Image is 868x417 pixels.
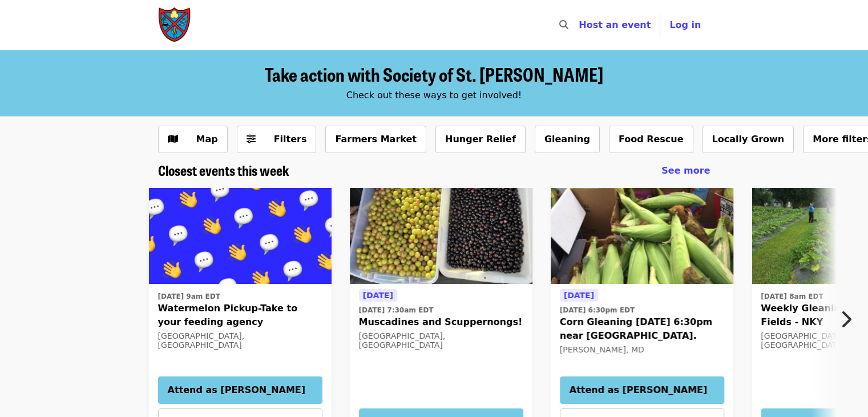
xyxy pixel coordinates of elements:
span: Attend as [PERSON_NAME] [168,383,313,397]
button: Food Rescue [609,126,693,153]
span: Map [196,134,218,145]
button: Hunger Relief [435,126,526,153]
img: Muscadines and Scuppernongs! organized by Society of St. Andrew [350,188,532,284]
time: [DATE] 9am EDT [158,291,220,302]
time: [DATE] 6:30pm EDT [560,305,635,315]
a: See more [661,164,710,178]
button: Log in [660,14,710,37]
span: Attend as [PERSON_NAME] [570,383,714,397]
a: Watermelon Pickup-Take to your feeding agency [149,188,332,284]
div: [GEOGRAPHIC_DATA], [GEOGRAPHIC_DATA] [158,331,322,351]
time: [DATE] 8am EDT [761,291,823,302]
a: Closest events this week [158,162,289,179]
button: Attend as [PERSON_NAME] [560,376,724,404]
span: Watermelon Pickup-Take to your feeding agency [158,302,322,329]
a: See details for "Watermelon Pickup-Take to your feeding agency" [158,288,322,353]
button: Show map view [158,126,228,153]
button: Gleaning [535,126,600,153]
button: Filters (0 selected) [237,126,317,153]
time: [DATE] 7:30am EDT [359,305,434,315]
button: Attend as [PERSON_NAME] [158,376,322,404]
div: [PERSON_NAME], MD [560,345,724,355]
img: Watermelon Pickup-Take to your feeding agency organized by Society of St. Andrew [149,188,332,284]
button: Locally Grown [703,126,794,153]
img: Society of St. Andrew - Home [158,7,192,43]
span: See more [661,165,710,176]
div: [GEOGRAPHIC_DATA], [GEOGRAPHIC_DATA] [359,331,523,351]
i: sliders-h icon [247,134,256,145]
span: [DATE] [564,291,594,300]
i: map icon [168,134,178,145]
a: Corn Gleaning Thursday, 8/28 at 6:30pm near Centreville. [551,188,733,284]
img: Corn Gleaning Thursday, 8/28 at 6:30pm near Centreville. organized by Society of St. Andrew [551,188,733,284]
span: [DATE] [363,291,393,300]
div: Closest events this week [149,162,720,179]
button: Farmers Market [325,126,426,153]
div: Check out these ways to get involved! [158,89,710,102]
a: Host an event [579,19,651,30]
input: Search [575,11,584,39]
span: Muscadines and Scuppernongs! [359,315,523,329]
button: Next item [830,303,868,335]
span: Closest events this week [158,160,289,180]
a: See details for "Corn Gleaning Thursday, 8/28 at 6:30pm near Centreville." [560,288,724,357]
span: Log in [669,19,701,30]
span: Take action with Society of St. [PERSON_NAME] [265,61,603,87]
i: chevron-right icon [840,308,851,330]
span: Corn Gleaning [DATE] 6:30pm near [GEOGRAPHIC_DATA]. [560,315,724,343]
span: Filters [274,134,307,145]
i: search icon [559,19,568,30]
